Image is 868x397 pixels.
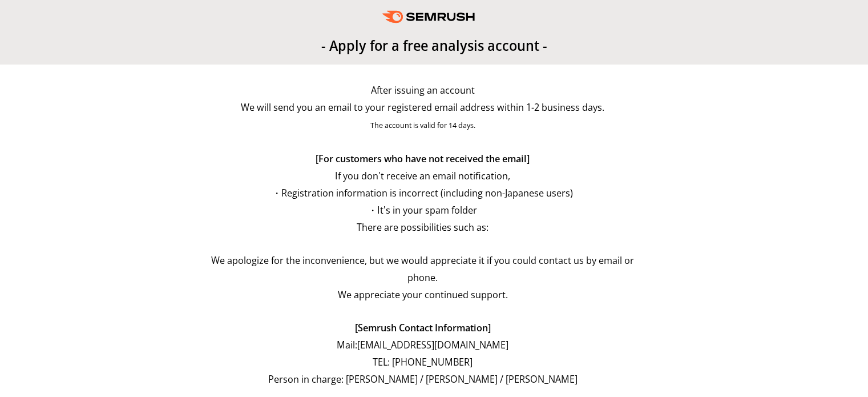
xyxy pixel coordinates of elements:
font: TEL: [PHONE_NUMBER] [373,356,473,368]
font: [For customers who have not received the email] [316,153,530,165]
font: We appreciate your continued support. [338,288,508,301]
font: The account is valid for 14 days. [370,121,475,130]
font: If you don't receive an email notification, [335,170,510,182]
font: We apologize for the inconvenience, but we would appreciate it if you could contact us by email o... [211,254,634,284]
font: ・It's in your spam folder [368,204,477,216]
font: [Semrush Contact Information] [355,322,491,334]
font: After issuing an account [371,84,475,97]
font: Person in charge: [PERSON_NAME] / [PERSON_NAME] / [PERSON_NAME] [268,373,578,386]
font: [EMAIL_ADDRESS][DOMAIN_NAME] [357,339,508,351]
font: - Apply for a free analysis account - [321,37,547,55]
font: Mail: [337,339,357,351]
font: ・Registration information is incorrect (including non-Japanese users) [272,187,573,199]
font: We will send you an email to your registered email address within 1-2 business days. [241,101,604,114]
font: There are possibilities such as: [357,221,488,234]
